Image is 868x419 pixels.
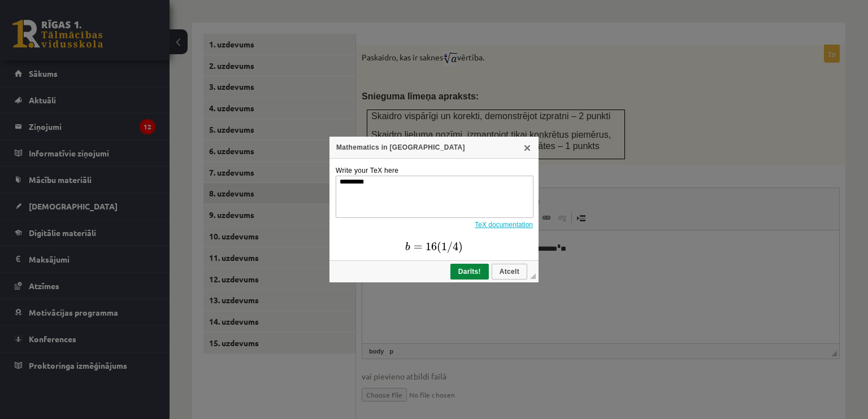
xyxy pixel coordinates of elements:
[53,2,58,14] span: )
[336,167,398,174] label: Write your TeX here
[47,2,53,10] span: 4
[493,268,526,276] span: Atcelt
[8,6,18,11] span: =
[36,2,42,10] span: 1
[452,268,488,276] span: Darīts!
[523,143,532,152] a: Aizvērt
[475,221,533,229] a: TeX documentation
[492,264,527,280] a: Atcelt
[530,273,536,279] div: Mērogot
[450,264,489,280] a: Darīts!
[11,11,466,43] body: Bagātinātā teksta redaktors, wiswyg-editor-user-answer-47024756874240
[329,137,539,159] div: Mathematics in [GEOGRAPHIC_DATA]
[42,2,47,14] span: /
[32,2,36,14] span: (
[20,2,32,11] span: 16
